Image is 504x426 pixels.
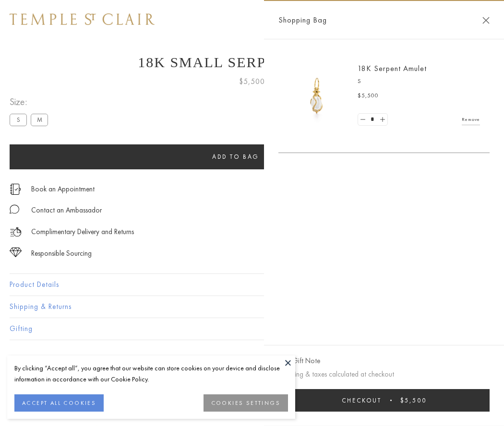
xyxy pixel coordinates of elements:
span: Shopping Bag [278,14,327,26]
a: Remove [462,114,480,125]
img: MessageIcon-01_2.svg [10,204,19,214]
a: Set quantity to 0 [358,114,368,126]
label: S [10,114,27,126]
span: $5,500 [239,75,265,88]
img: icon_delivery.svg [10,226,22,238]
button: Add Gift Note [278,355,320,367]
button: Checkout $5,500 [278,389,490,412]
img: icon_appointment.svg [10,184,21,195]
p: Complimentary Delivery and Returns [31,226,134,238]
div: Responsible Sourcing [31,248,92,260]
span: $5,500 [358,91,379,101]
p: S [358,77,480,86]
span: Add to bag [212,153,259,161]
span: $5,500 [400,396,427,404]
div: Contact an Ambassador [31,204,102,216]
label: M [31,114,48,126]
img: Temple St. Clair [10,13,155,25]
button: Product Details [10,274,494,296]
a: Book an Appointment [31,184,95,194]
button: Gifting [10,318,494,340]
p: Shipping & taxes calculated at checkout [278,368,490,380]
img: icon_sourcing.svg [10,248,22,257]
span: Checkout [342,396,382,404]
h1: 18K Small Serpent Amulet [10,54,494,71]
span: Size: [10,94,52,110]
a: Set quantity to 2 [377,114,387,126]
button: Close Shopping Bag [482,17,490,24]
a: 18K Serpent Amulet [358,63,427,73]
button: Add to bag [10,144,462,169]
img: P51836-E11SERPPV [288,67,346,125]
div: By clicking “Accept all”, you agree that our website can store cookies on your device and disclos... [14,363,288,385]
button: COOKIES SETTINGS [204,394,288,412]
button: Shipping & Returns [10,296,494,318]
button: ACCEPT ALL COOKIES [14,394,104,412]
